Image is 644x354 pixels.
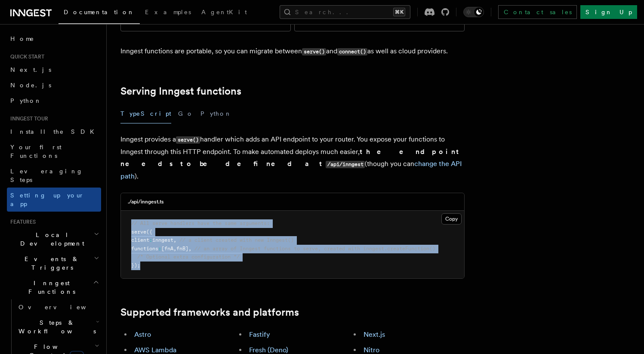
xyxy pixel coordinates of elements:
span: [fnA [161,246,173,252]
a: Setting up your app [7,188,101,212]
p: Inngest provides a handler which adds an API endpoint to your router. You expose your functions t... [120,133,465,182]
span: Features [7,219,36,225]
span: Inngest Functions [7,279,93,296]
span: // All serve handlers have the same arguments: [131,220,270,226]
span: Next.js [10,66,51,73]
span: Events & Triggers [7,255,94,272]
a: Nitro [364,346,379,354]
code: serve() [176,136,200,144]
span: Local Development [7,231,94,248]
a: AWS Lambda [134,346,176,354]
a: Next.js [364,330,385,339]
span: Python [10,97,42,104]
span: ({ [146,229,152,235]
button: Steps & Workflows [15,315,101,339]
span: client [131,237,149,243]
button: Search...⌘K [280,5,410,19]
button: Copy [441,213,462,225]
span: , [173,246,176,252]
a: Overview [15,299,101,315]
span: Quick start [7,53,44,60]
button: Toggle dark mode [463,7,484,17]
a: Contact sales [498,5,577,19]
span: /* Optional extra configuration */ [137,254,240,260]
span: Your first Functions [10,144,62,159]
button: Inngest Functions [7,275,101,299]
span: Steps & Workflows [15,318,96,336]
span: functions [131,246,158,252]
a: Python [7,93,101,108]
a: Node.js [7,77,101,93]
span: // a client created with new Inngest() [179,237,294,243]
button: TypeScript [120,104,171,123]
a: Documentation [59,3,140,24]
a: Your first Functions [7,139,101,163]
span: Overview [18,304,107,311]
span: // an array of Inngest functions to serve, created with inngest.createFunction() [194,246,435,252]
a: Fresh (Deno) [249,346,288,354]
span: Setting up your app [10,192,84,207]
span: fnB] [176,246,188,252]
code: /api/inngest [326,161,365,168]
a: Home [7,31,101,46]
span: , [173,237,176,243]
p: Inngest functions are portable, so you can migrate between and as well as cloud providers. [120,45,465,58]
span: }); [131,262,140,268]
a: Astro [134,330,151,339]
span: : [149,237,152,243]
span: Inngest tour [7,115,48,122]
a: AgentKit [196,3,252,23]
a: Leveraging Steps [7,163,101,188]
span: Node.js [10,82,51,89]
span: inngest [152,237,173,243]
code: connect() [337,48,367,55]
span: Documentation [64,9,135,15]
h3: ./api/inngest.ts [128,198,164,205]
a: Sign Up [580,5,637,19]
a: Fastify [249,330,270,339]
a: Serving Inngest functions [120,85,241,97]
span: Examples [145,9,191,15]
a: Install the SDK [7,124,101,139]
button: Go [178,104,194,123]
kbd: ⌘K [393,8,405,16]
code: serve() [302,48,326,55]
a: Next.js [7,62,101,77]
span: : [158,246,161,252]
span: Install the SDK [10,128,99,135]
span: serve [131,229,146,235]
button: Python [200,104,232,123]
button: Local Development [7,227,101,251]
span: Home [10,34,34,43]
span: Leveraging Steps [10,168,83,183]
a: Supported frameworks and platforms [120,306,299,318]
span: AgentKit [201,9,247,15]
button: Events & Triggers [7,251,101,275]
span: , [188,246,191,252]
a: Examples [140,3,196,23]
